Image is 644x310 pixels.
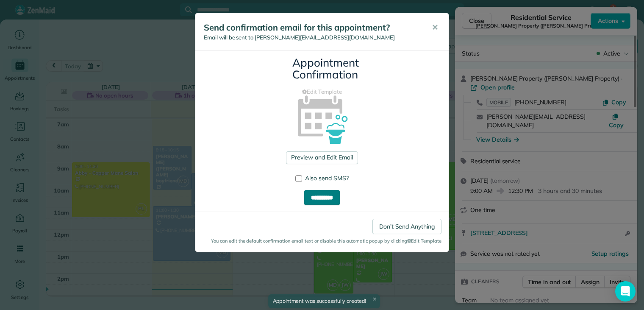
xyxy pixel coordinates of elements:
[284,81,360,156] img: appointment_confirmation_icon-141e34405f88b12ade42628e8c248340957700ab75a12ae832a8710e9b578dc5.png
[202,88,442,96] a: Edit Template
[204,22,420,34] h5: Send confirmation email for this appointment?
[305,174,349,182] span: Also send SMS?
[203,237,441,245] small: You can edit the default confirmation email text or disable this automatic popup by clicking Edit...
[286,151,358,164] a: Preview and Edit Email
[615,281,636,302] div: Open Intercom Messenger
[372,219,441,234] a: Don't Send Anything
[261,284,388,300] div: Appointment was successfully created!
[292,57,352,81] h3: Appointment Confirmation
[204,34,395,41] span: Email will be sent to [PERSON_NAME][EMAIL_ADDRESS][DOMAIN_NAME]
[432,22,438,32] span: ✕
